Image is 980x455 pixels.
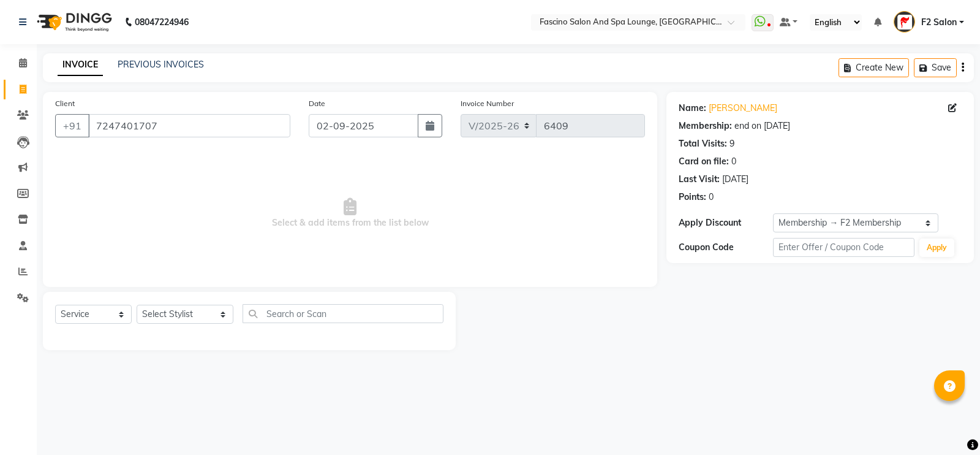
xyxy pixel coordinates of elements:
span: Select & add items from the list below [55,152,645,275]
div: Coupon Code [679,241,773,254]
label: Client [55,98,75,109]
div: Name: [679,102,706,115]
input: Enter Offer / Coupon Code [773,238,914,257]
b: 08047224946 [135,5,189,39]
iframe: chat widget [929,406,968,443]
label: Invoice Number [461,98,514,109]
a: [PERSON_NAME] [709,102,777,115]
div: Card on file: [679,155,729,168]
div: Total Visits: [679,137,727,150]
span: F2 Salon [921,16,957,29]
input: Search by Name/Mobile/Email/Code [88,114,290,137]
button: Create New [839,58,909,77]
div: 0 [709,191,714,204]
a: INVOICE [58,54,103,76]
img: F2 Salon [894,11,915,32]
div: end on [DATE] [734,120,790,132]
a: PREVIOUS INVOICES [118,59,204,70]
button: Apply [919,239,954,257]
input: Search or Scan [243,304,443,323]
label: Date [309,98,325,109]
div: Apply Discount [679,216,773,229]
div: Membership: [679,120,732,132]
div: 9 [729,137,734,150]
div: Points: [679,191,706,204]
div: Last Visit: [679,173,720,186]
div: [DATE] [722,173,748,186]
button: Save [914,58,957,77]
div: 0 [731,155,736,168]
button: +91 [55,114,89,137]
img: logo [31,5,115,39]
